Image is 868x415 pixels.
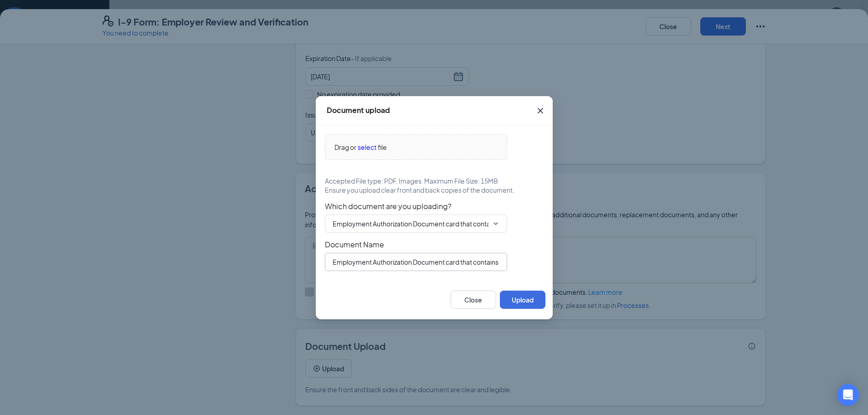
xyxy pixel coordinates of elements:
span: Accepted File type: PDF, Images. Maximum File Size: 15MB [325,176,498,185]
input: Select document type [333,219,488,229]
button: Upload [500,291,545,309]
span: file [378,142,387,152]
input: Enter document name [325,253,507,271]
div: Document upload [327,105,390,115]
svg: Cross [535,105,546,116]
span: Ensure you upload clear front and back copies of the document. [325,185,514,195]
button: Close [451,291,496,309]
span: Drag or [334,142,356,152]
svg: ChevronDown [492,220,499,227]
span: select [358,142,376,152]
span: Drag orselectfile [325,135,507,159]
span: Which document are you uploading? [325,202,544,211]
span: Document Name [325,240,544,249]
div: Open Intercom Messenger [837,384,859,406]
button: Close [528,96,553,125]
